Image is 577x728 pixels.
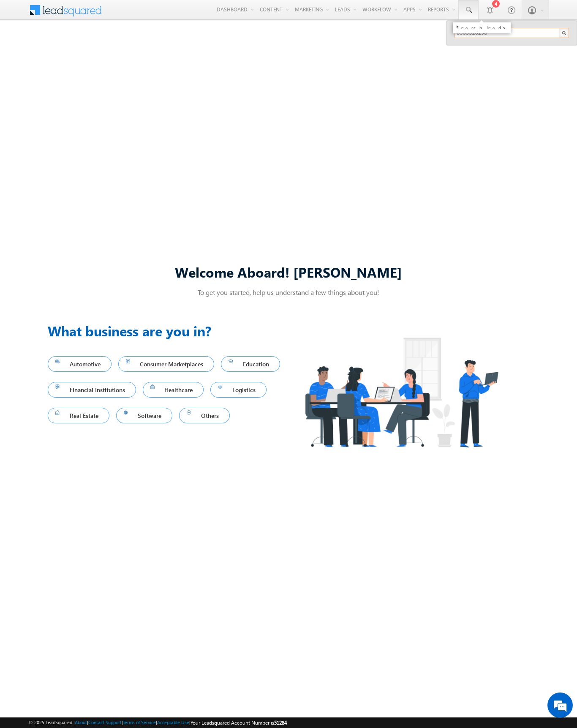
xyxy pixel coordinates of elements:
span: Financial Institutions [55,384,128,395]
span: Others [187,410,222,421]
span: Education [229,358,272,370]
span: Consumer Marketplaces [126,358,207,370]
span: Real Estate [55,410,102,421]
span: 51284 [274,720,287,726]
div: Welcome Aboard! [PERSON_NAME] [48,263,529,281]
h3: What business are you in? [48,321,288,341]
img: Industry.png [288,321,514,464]
span: Software [124,410,165,421]
a: Terms of Service [123,720,156,725]
a: Acceptable Use [157,720,189,725]
span: Healthcare [150,384,196,395]
span: Your Leadsquared Account Number is [191,720,287,726]
span: Logistics [218,384,259,395]
span: © 2025 LeadSquared | | | | | [29,719,287,727]
div: Search Leads [456,25,507,30]
a: Contact Support [88,720,122,725]
p: To get you started, help us understand a few things about you! [48,288,529,297]
a: About [75,720,87,725]
span: Automotive [55,358,104,370]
